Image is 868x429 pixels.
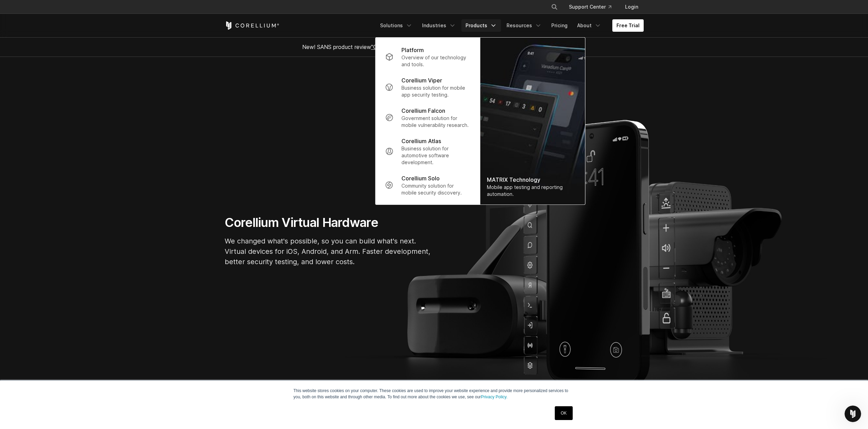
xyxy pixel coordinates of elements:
[401,84,470,98] p: Business solution for mobile app security testing.
[294,388,575,400] p: This website stores cookies on your computer. These cookies are used to improve your website expe...
[461,19,501,32] a: Products
[225,215,431,230] h1: Corellium Virtual Hardware
[401,107,445,115] p: Corellium Falcon
[225,21,279,30] a: Corellium Home
[379,170,476,200] a: Corellium Solo Community solution for mobile security discovery.
[379,133,476,170] a: Corellium Atlas Business solution for automotive software development.
[401,174,440,182] p: Corellium Solo
[481,395,508,399] a: Privacy Policy.
[548,1,561,13] button: Search
[543,1,644,13] div: Navigation Menu
[302,43,566,50] span: New! SANS product review now available.
[418,19,460,32] a: Industries
[573,19,605,32] a: About
[401,76,442,84] p: Corellium Viper
[845,406,861,422] iframe: Intercom live chat
[401,54,470,68] p: Overview of our technology and tools.
[612,19,644,32] a: Free Trial
[379,102,476,133] a: Corellium Falcon Government solution for mobile vulnerability research.
[401,137,441,145] p: Corellium Atlas
[502,19,546,32] a: Resources
[401,115,470,129] p: Government solution for mobile vulnerability research.
[487,184,578,198] div: Mobile app testing and reporting automation.
[371,43,530,50] a: "Collaborative Mobile App Security Development and Analysis"
[480,38,585,204] a: MATRIX Technology Mobile app testing and reporting automation.
[401,145,470,166] p: Business solution for automotive software development.
[480,38,585,204] img: Matrix_WebNav_1x
[401,46,424,54] p: Platform
[225,236,431,267] p: We changed what's possible, so you can build what's next. Virtual devices for iOS, Android, and A...
[401,182,470,196] p: Community solution for mobile security discovery.
[563,1,617,13] a: Support Center
[379,72,476,102] a: Corellium Viper Business solution for mobile app security testing.
[555,406,572,420] a: OK
[379,42,476,72] a: Platform Overview of our technology and tools.
[376,19,644,32] div: Navigation Menu
[376,19,417,32] a: Solutions
[487,176,578,184] div: MATRIX Technology
[547,19,572,32] a: Pricing
[620,1,644,13] a: Login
